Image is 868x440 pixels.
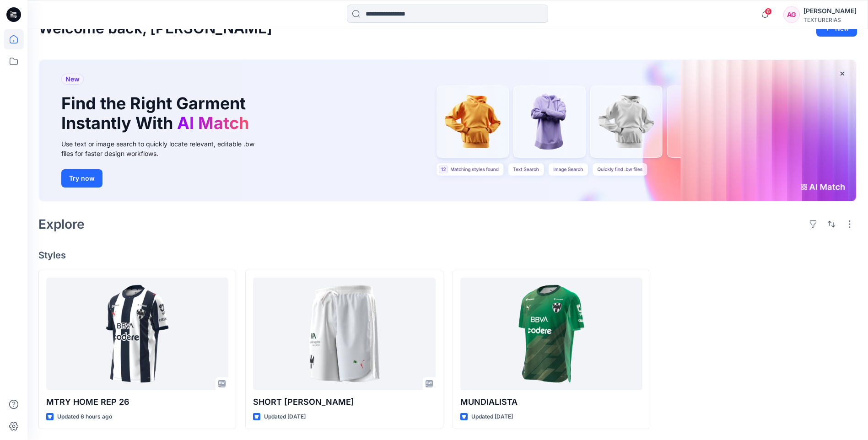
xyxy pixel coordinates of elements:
h2: Explore [38,217,85,231]
a: MTRY HOME REP 26 [46,278,228,390]
div: [PERSON_NAME] [803,5,857,16]
p: Updated [DATE] [264,412,306,422]
button: Try now [61,169,102,188]
p: Updated 6 hours ago [57,412,112,422]
div: AG [783,6,800,23]
span: AI Match [177,113,249,133]
a: SHORT MUND [253,278,435,390]
p: MTRY HOME REP 26 [46,396,228,408]
p: Updated [DATE] [471,412,513,422]
p: MUNDIALISTA [460,396,642,408]
h1: Find the Right Garment Instantly With [61,94,253,133]
a: MUNDIALISTA [460,278,642,390]
p: SHORT [PERSON_NAME] [253,396,435,408]
span: New [65,74,80,85]
div: Use text or image search to quickly locate relevant, editable .bw files for faster design workflows. [61,139,267,158]
span: 6 [765,8,772,15]
h4: Styles [38,250,857,261]
div: TEXTURERIAS [803,16,857,23]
